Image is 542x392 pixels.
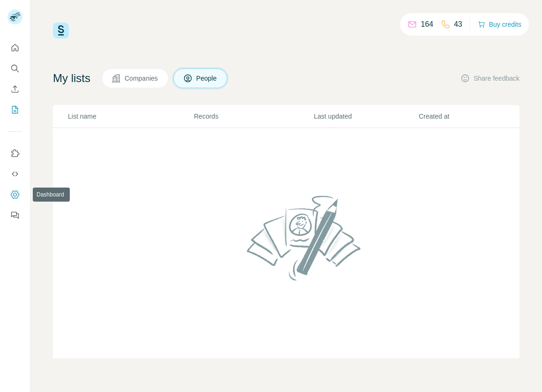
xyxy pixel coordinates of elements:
[194,112,313,121] p: Records
[7,207,22,224] button: Feedback
[7,60,22,77] button: Search
[7,39,22,56] button: Quick start
[454,19,462,30] p: 43
[478,18,521,31] button: Buy credits
[7,145,22,162] button: Use Surfe on LinkedIn
[7,186,22,203] button: Dashboard
[53,23,69,38] img: Surfe Logo
[243,188,371,288] img: No lists found
[196,74,218,83] span: People
[7,166,22,182] button: Use Surfe API
[7,81,22,98] button: Enrich CSV
[7,101,22,118] button: My lists
[68,112,193,121] p: List name
[419,112,523,121] p: Created at
[125,74,159,83] span: Companies
[460,74,520,83] button: Share feedback
[421,19,433,30] p: 164
[53,71,90,86] h4: My lists
[314,112,418,121] p: Last updated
